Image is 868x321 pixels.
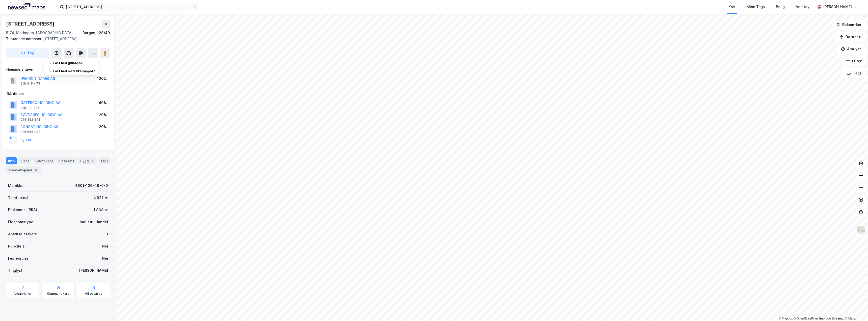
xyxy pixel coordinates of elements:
[6,37,43,41] span: Tilhørende adresser:
[6,166,41,174] div: Transaksjoner
[6,30,73,36] div: 5174, Mathopen, [GEOGRAPHIC_DATA]
[8,195,28,201] div: Tomteareal
[8,183,24,189] div: Matrikkel
[8,219,33,225] div: Eiendomstype
[79,267,108,274] div: [PERSON_NAME]
[794,317,818,320] a: OpenStreetMap
[99,100,107,106] div: 40%
[78,157,97,164] div: Bygg
[8,207,37,213] div: Bruksareal (BRA)
[47,292,69,296] div: Kommunekart
[19,157,31,164] div: Eiere
[843,68,866,78] button: Tags
[102,243,108,249] div: Nei
[832,20,866,30] button: Bokmerker
[75,183,108,189] div: 4601-129-49-0-0
[842,56,866,66] button: Filter
[64,3,193,11] input: Søk på adresse, matrikkel, gårdeiere, leietakere eller personer
[819,317,844,320] a: Improve this map
[94,207,108,213] div: 1 838 ㎡
[796,4,809,10] div: Verktøy
[53,61,83,65] div: Last ned grunnbok
[6,20,56,28] div: [STREET_ADDRESS]
[8,267,22,274] div: Tinglyst
[779,317,793,320] a: Mapbox
[97,76,107,82] div: 100%
[843,297,868,321] iframe: Chat Widget
[14,292,32,296] div: Arealplaner
[6,66,110,72] div: Hjemmelshaver
[8,243,25,249] div: Punktleie
[747,4,765,10] div: Mine Tags
[99,124,107,130] div: 20%
[57,157,76,164] div: Datasett
[53,69,95,73] div: Last ned matrikkelrapport
[93,195,108,201] div: 4 927 ㎡
[823,4,852,10] div: [PERSON_NAME]
[90,158,95,163] div: 4
[728,4,736,10] div: Kart
[34,167,39,172] div: 3
[6,36,106,42] div: [STREET_ADDRESS]
[856,225,866,235] img: Z
[8,255,28,261] div: Festegrunn
[33,157,55,164] div: Leietakere
[8,231,37,237] div: Antall leietakere
[83,30,110,36] div: Bergen, 129/49
[8,3,45,11] img: logo.a4113a55bc3d86da70a041830d287a7e.svg
[6,48,49,58] button: Tag
[99,157,110,164] div: ESG
[102,255,108,261] div: Nei
[776,4,785,10] div: Bolig
[6,157,17,164] div: Info
[6,91,110,97] div: Gårdeiere
[47,61,51,65] img: spinner.a6d8c91a73a9ac5275cf975e30b51cfb.svg
[85,292,102,296] div: Miljøstatus
[20,118,40,122] div: 925 582 441
[843,297,868,321] div: Kontrollprogram for chat
[20,130,41,134] div: 925 656 348
[20,106,40,110] div: 915 108 385
[20,82,40,86] div: 918 415 475
[47,69,51,73] img: spinner.a6d8c91a73a9ac5275cf975e30b51cfb.svg
[837,44,866,54] button: Analyse
[99,112,107,118] div: 20%
[835,32,866,42] button: Datasett
[80,219,108,225] div: Industri, Handel
[105,231,108,237] div: 0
